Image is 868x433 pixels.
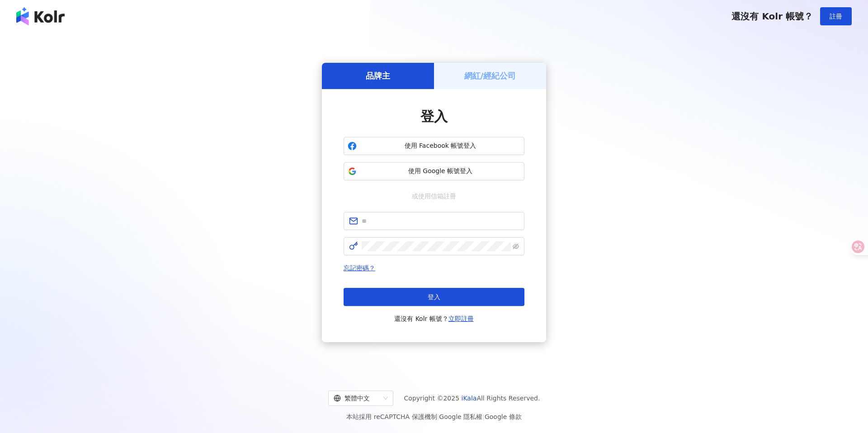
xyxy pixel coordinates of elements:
[344,137,524,155] button: 使用 Facebook 帳號登入
[344,264,375,272] a: 忘記密碼？
[482,413,485,420] span: |
[366,70,390,81] h5: 品牌主
[344,288,524,306] button: 登入
[513,243,519,249] span: eye-invisible
[428,293,440,301] span: 登入
[360,141,520,151] span: 使用 Facebook 帳號登入
[731,11,813,22] span: 還沒有 Kolr 帳號？
[360,167,520,176] span: 使用 Google 帳號登入
[462,395,477,402] a: iKala
[344,162,524,180] button: 使用 Google 帳號登入
[420,108,448,124] span: 登入
[830,13,842,20] span: 註冊
[448,315,474,322] a: 立即註冊
[439,413,482,420] a: Google 隱私權
[820,7,852,25] button: 註冊
[404,393,540,404] span: Copyright © 2025 All Rights Reserved.
[464,70,516,81] h5: 網紅/經紀公司
[334,391,380,405] div: 繁體中文
[394,313,474,324] span: 還沒有 Kolr 帳號？
[406,191,462,201] span: 或使用信箱註冊
[16,7,65,25] img: logo
[346,411,521,422] span: 本站採用 reCAPTCHA 保護機制
[485,413,522,420] a: Google 條款
[437,413,439,420] span: |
